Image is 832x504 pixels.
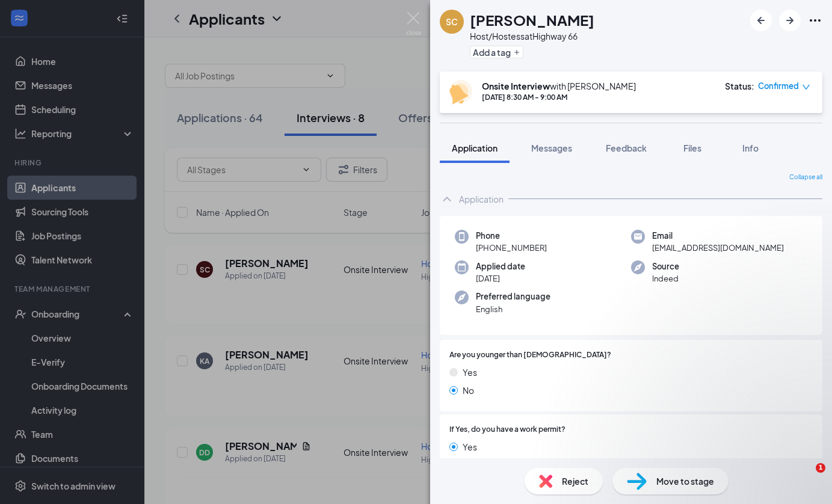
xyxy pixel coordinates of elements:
span: [DATE] [476,272,525,284]
span: Confirmed [758,80,799,92]
span: Collapse all [789,173,822,182]
span: Move to stage [656,475,714,488]
svg: ArrowRight [783,13,797,28]
span: Application [452,143,498,153]
div: with [PERSON_NAME] [482,80,636,92]
span: English [476,303,550,315]
span: Files [683,143,701,153]
button: ArrowLeftNew [750,10,772,31]
span: Are you younger than [DEMOGRAPHIC_DATA]? [449,349,611,361]
iframe: Intercom live chat [791,463,820,492]
div: [DATE] 8:30 AM - 9:00 AM [482,92,636,102]
button: PlusAdd a tag [470,46,523,58]
h1: [PERSON_NAME] [470,10,594,30]
span: No [463,384,474,397]
span: Yes [463,366,477,379]
div: Application [459,193,504,205]
span: Yes [463,440,477,453]
div: Host/Hostess at Highway 66 [470,30,594,42]
span: Info [742,143,759,153]
button: ArrowRight [779,10,801,31]
span: Phone [476,230,547,242]
span: Preferred language [476,290,550,303]
span: Messages [531,143,572,153]
span: down [802,83,810,91]
span: Indeed [652,272,679,284]
span: [PHONE_NUMBER] [476,242,547,254]
svg: Ellipses [808,13,822,28]
span: Applied date [476,260,525,272]
span: If Yes, do you have a work permit? [449,424,565,435]
span: No [463,458,474,472]
svg: Plus [513,49,520,56]
div: Status : [725,80,754,92]
span: 1 [816,463,825,473]
span: Email [652,230,784,242]
svg: ChevronUp [440,192,454,206]
span: Source [652,260,679,272]
span: Reject [562,475,588,488]
svg: ArrowLeftNew [754,13,768,28]
span: Feedback [606,143,647,153]
b: Onsite Interview [482,81,550,91]
span: [EMAIL_ADDRESS][DOMAIN_NAME] [652,242,784,254]
div: SC [446,16,458,28]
